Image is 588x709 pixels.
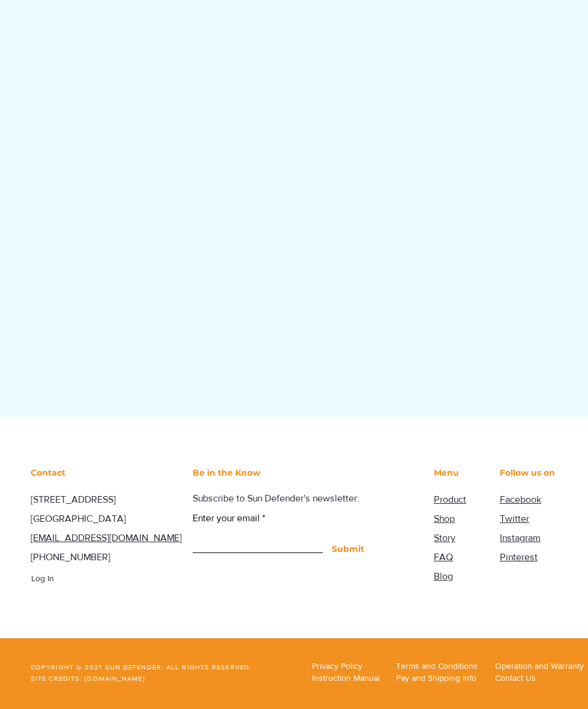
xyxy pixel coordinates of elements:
span: [GEOGRAPHIC_DATA] [31,513,126,524]
span: Be in the Know [193,467,260,478]
a: Privacy Policy [312,660,380,672]
a: Instruction Manual [312,672,388,684]
a: Story [434,533,455,543]
span: [PHONE_NUMBER] [31,552,110,562]
a: Pinterest [500,552,538,562]
label: Enter your email [193,513,323,523]
span: Instruction Manual [312,672,380,684]
span: Contact [31,467,65,478]
span: Contact Us [495,672,536,684]
a: Operation and Warranty [495,660,584,672]
span: Operation and Warranty [495,660,584,672]
a: FAQ [434,552,453,562]
span: Terms and Conditions [396,660,478,672]
a: Contact Us [495,672,583,684]
a: SITE CREDITS: [DOMAIN_NAME] [31,675,145,682]
a: Facebook [500,494,541,504]
span: Privacy Policy [312,660,362,672]
button: Log In [23,569,62,588]
span: Submit [332,543,364,555]
a: Twitter [500,513,529,524]
a: [EMAIL_ADDRESS][DOMAIN_NAME] [31,533,182,543]
span: Follow us on [500,467,555,478]
a: Product [434,494,466,504]
span: Log In [27,573,58,585]
a: Blog [434,571,453,581]
span: [STREET_ADDRESS] [31,494,116,504]
button: Submit [326,543,370,555]
span: Subscribe to Sun Defender's newsletter: [193,493,359,503]
a: Instagram [500,533,541,543]
a: Shop [434,513,455,524]
span: Menu [434,467,459,478]
span: Pay and Shipping Info [396,672,476,684]
a: Terms and Conditions [396,660,478,672]
span: COPYRIGHT © 2021 SUN DEFENDER. ALL RIGHTS RESERVED. [31,663,252,671]
a: Pay and Shipping Info [396,672,484,684]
